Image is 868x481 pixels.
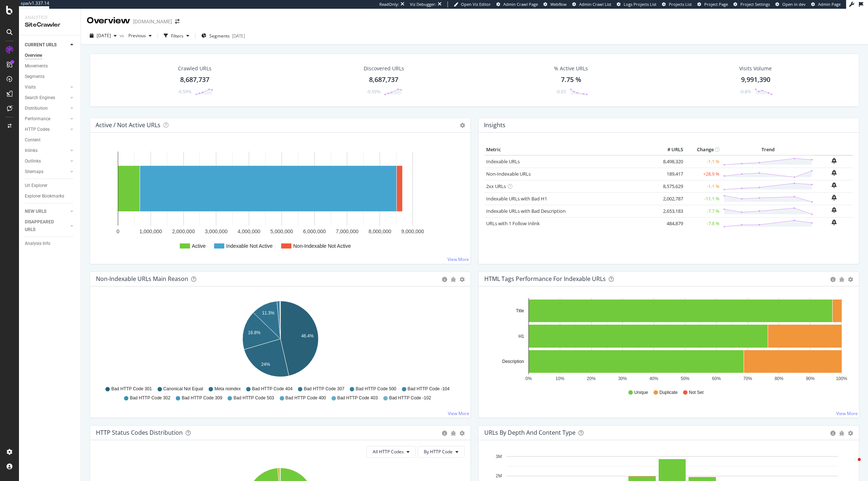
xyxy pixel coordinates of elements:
[662,1,692,7] a: Projects List
[120,32,125,39] span: vs
[178,89,191,95] div: -0.59%
[25,157,68,165] a: Outlinks
[25,83,36,91] div: Visits
[486,208,566,214] a: Indexable URLs with Bad Description
[25,52,75,59] a: Overview
[373,449,404,455] span: All HTTP Codes
[209,33,230,39] span: Segments
[97,32,111,39] span: 2025 Aug. 29th
[205,228,228,234] text: 3,000,000
[418,446,465,458] button: By HTTP Code
[830,431,836,436] div: circle-info
[301,333,314,339] text: 46.4%
[171,33,183,39] div: Filters
[25,126,68,133] a: HTTP Codes
[111,386,152,392] span: Bad HTTP Code 301
[832,182,837,188] div: bell-plus
[25,94,55,102] div: Search Engines
[252,386,292,392] span: Bad HTTP Code 404
[848,431,853,436] div: gear
[484,298,853,383] svg: A chart.
[175,19,179,24] div: arrow-right-arrow-left
[369,228,391,234] text: 8,000,000
[442,431,447,436] div: circle-info
[460,123,465,128] i: Options
[775,1,806,7] a: Open in dev
[656,155,685,168] td: 8,498,320
[685,205,721,217] td: -7.7 %
[96,429,183,436] div: HTTP Status Codes Distribution
[233,395,274,401] span: Bad HTTP Code 503
[364,65,404,72] div: Discovered URLs
[579,1,611,7] span: Admin Crawl List
[733,1,770,7] a: Project Settings
[369,75,398,85] div: 8,687,737
[461,1,491,7] span: Open Viz Editor
[659,390,678,396] span: Duplicate
[685,155,721,168] td: -1.1 %
[697,1,728,7] a: Project Page
[237,228,260,234] text: 4,000,000
[782,1,806,7] span: Open in dev
[125,30,155,42] button: Previous
[25,115,68,123] a: Performance
[367,89,380,95] div: -0.59%
[25,208,46,215] div: NEW URLS
[442,277,447,282] div: circle-info
[721,144,815,155] th: Trend
[836,410,858,417] a: View More
[503,1,538,7] span: Admin Crawl Page
[451,277,456,282] div: bug
[198,30,248,42] button: Segments[DATE]
[25,182,75,189] a: Url Explorer
[775,376,783,381] text: 80%
[839,277,844,282] div: bug
[379,1,399,7] div: ReadOnly:
[25,136,75,144] a: Content
[486,220,540,227] a: URLs with 1 Follow Inlink
[484,144,656,155] th: Metric
[25,41,57,49] div: CURRENT URLS
[484,429,576,436] div: URLs by Depth and Content Type
[743,376,752,381] text: 70%
[96,144,465,258] svg: A chart.
[806,376,815,381] text: 90%
[634,390,648,396] span: Unique
[617,1,656,7] a: Logs Projects List
[685,180,721,192] td: -1.1 %
[587,376,596,381] text: 20%
[248,330,260,335] text: 16.8%
[681,376,689,381] text: 50%
[832,207,837,213] div: bell-plus
[133,18,172,25] div: [DOMAIN_NAME]
[484,275,606,282] div: HTML Tags Performance for Indexable URLs
[656,144,685,155] th: # URLS
[25,168,68,176] a: Sitemaps
[447,256,469,262] a: View More
[270,228,293,234] text: 5,000,000
[448,410,469,417] a: View More
[356,386,396,392] span: Bad HTTP Code 500
[818,1,841,7] span: Admin Page
[519,334,524,339] text: H1
[502,359,524,364] text: Description
[685,217,721,230] td: -7.8 %
[178,65,212,72] div: Crawled URLs
[685,192,721,205] td: -11.1 %
[848,277,853,282] div: gear
[556,89,566,95] div: -0.03
[401,228,424,234] text: 9,000,000
[180,75,209,85] div: 8,687,737
[25,62,48,70] div: Movements
[96,298,465,383] div: A chart.
[261,362,270,367] text: 24%
[25,73,44,81] div: Segments
[656,192,685,205] td: 2,002,787
[561,75,581,85] div: 7.75 %
[689,390,704,396] span: Not Set
[304,386,344,392] span: Bad HTTP Code 307
[451,431,456,436] div: bug
[25,73,75,81] a: Segments
[843,456,861,474] iframe: Intercom live chat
